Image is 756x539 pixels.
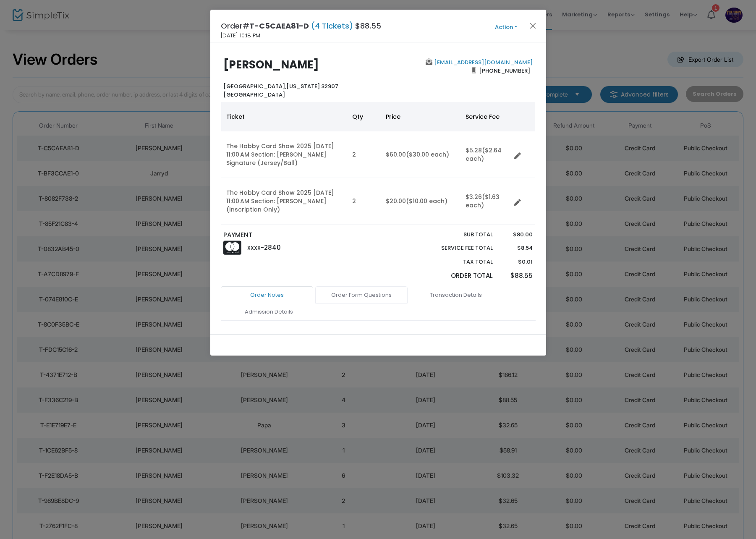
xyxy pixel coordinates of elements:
[223,82,286,90] span: [GEOGRAPHIC_DATA],
[410,286,502,304] a: Transaction Details
[422,230,493,239] p: Sub total
[460,178,511,225] td: $3.26
[221,31,260,40] span: [DATE] 10:18 PM
[432,58,533,66] a: [EMAIL_ADDRESS][DOMAIN_NAME]
[221,286,313,304] a: Order Notes
[223,82,338,99] b: [US_STATE] 32907 [GEOGRAPHIC_DATA]
[223,303,315,321] a: Admission Details
[221,178,347,225] td: The Hobby Card Show 2025 [DATE] 11:00 AM Section: [PERSON_NAME] (Inscription Only)
[406,150,449,159] span: ($30.00 each)
[381,102,460,131] th: Price
[221,102,347,131] th: Ticket
[501,258,533,266] p: $0.01
[223,230,374,240] p: PAYMENT
[221,20,381,31] h4: Order# $88.55
[223,57,319,72] b: [PERSON_NAME]
[422,244,493,252] p: Service Fee Total
[501,230,533,239] p: $80.00
[501,271,533,281] p: $88.55
[481,23,531,32] button: Action
[315,286,408,304] a: Order Form Questions
[347,131,381,178] td: 2
[347,102,381,131] th: Qty
[221,102,535,225] div: Data table
[247,244,261,251] span: XXXX
[476,64,533,77] span: [PHONE_NUMBER]
[381,131,460,178] td: $60.00
[466,146,502,163] span: ($2.64 each)
[460,131,511,178] td: $5.28
[261,243,281,252] span: -2840
[466,193,500,209] span: ($1.63 each)
[309,21,355,31] span: (4 Tickets)
[422,258,493,266] p: Tax Total
[249,21,309,31] span: T-C5CAEA81-D
[381,178,460,225] td: $20.00
[347,178,381,225] td: 2
[221,131,347,178] td: The Hobby Card Show 2025 [DATE] 11:00 AM Section: [PERSON_NAME] Signature (Jersey/Ball)
[406,197,447,205] span: ($10.00 each)
[527,20,538,31] button: Close
[422,271,493,281] p: Order Total
[460,102,511,131] th: Service Fee
[501,244,533,252] p: $8.54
